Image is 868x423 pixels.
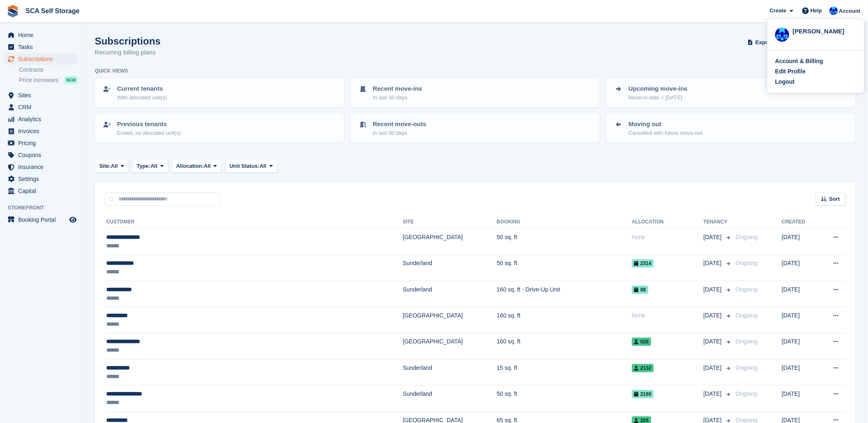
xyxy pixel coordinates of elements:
[18,173,68,185] span: Settings
[632,286,648,294] span: 08
[782,255,819,281] td: [DATE]
[18,185,68,197] span: Capital
[4,113,78,125] a: menu
[775,67,856,76] a: Edit Profile
[117,94,167,102] p: With allocated unit(s)
[497,216,632,229] th: Booking
[811,7,822,15] span: Help
[4,185,78,197] a: menu
[704,311,723,320] span: [DATE]
[632,364,654,372] span: 2132
[746,35,782,49] button: Export
[351,115,599,142] a: Recent move-outs In last 30 days
[172,159,222,173] button: Allocation: All
[105,216,403,229] th: Customer
[632,390,654,398] span: 2160
[782,333,819,359] td: [DATE]
[770,7,786,15] span: Create
[4,173,78,185] a: menu
[629,129,702,137] p: Cancelled with future move-out
[632,259,654,268] span: 2314
[497,333,632,359] td: 160 sq. ft
[830,7,838,15] img: Kelly Neesham
[4,125,78,137] a: menu
[4,89,78,101] a: menu
[351,79,599,106] a: Recent move-ins In last 30 days
[150,162,157,170] span: All
[736,390,758,397] span: Ongoing
[117,120,181,129] p: Previous tenants
[756,38,772,47] span: Export
[829,195,840,203] span: Sort
[132,159,168,173] button: Type: All
[403,307,497,333] td: [GEOGRAPHIC_DATA]
[497,385,632,411] td: 50 sq. ft
[775,78,795,86] div: Logout
[95,35,161,47] h1: Subscriptions
[775,67,806,76] div: Edit Profile
[19,75,78,85] a: Price increases NEW
[22,4,83,18] a: SCA Self Storage
[18,29,68,41] span: Home
[4,29,78,41] a: menu
[18,113,68,125] span: Analytics
[4,41,78,53] a: menu
[260,162,267,170] span: All
[373,129,426,137] p: In last 30 days
[704,216,732,229] th: Tenancy
[704,285,723,294] span: [DATE]
[403,216,497,229] th: Site
[95,159,129,173] button: Site: All
[95,67,128,75] h6: Quick views
[403,360,497,385] td: Sunderland
[18,214,68,226] span: Booking Portal
[704,233,723,242] span: [DATE]
[229,162,260,170] span: Unit Status:
[96,115,343,142] a: Previous tenants Ended, no allocated unit(s)
[373,94,422,102] p: In last 30 days
[68,215,78,225] a: Preview store
[736,260,758,266] span: Ongoing
[497,255,632,281] td: 50 sq. ft
[4,214,78,226] a: menu
[736,364,758,371] span: Ongoing
[18,53,68,65] span: Subscriptions
[736,312,758,319] span: Ongoing
[782,360,819,385] td: [DATE]
[403,229,497,255] td: [GEOGRAPHIC_DATA]
[782,385,819,411] td: [DATE]
[7,5,19,17] img: stora-icon-8386f47178a22dfd0bd8f6a31ec36ba5ce8667c1dd55bd0f319d3a0aa187defe.svg
[18,89,68,101] span: Sites
[704,337,723,346] span: [DATE]
[18,125,68,137] span: Invoices
[497,229,632,255] td: 50 sq. ft
[782,229,819,255] td: [DATE]
[632,311,704,320] div: None
[497,360,632,385] td: 15 sq. ft
[632,338,651,346] span: 028
[19,66,78,74] a: Contracts
[775,57,856,66] a: Account & Billing
[4,161,78,173] a: menu
[629,94,688,102] p: Move-in date > [DATE]
[4,53,78,65] a: menu
[775,28,789,42] img: Kelly Neesham
[497,307,632,333] td: 160 sq. ft
[704,364,723,372] span: [DATE]
[99,162,111,170] span: Site:
[632,216,704,229] th: Allocation
[736,338,758,345] span: Ongoing
[95,48,161,57] p: Recurring billing plans
[18,161,68,173] span: Insurance
[839,7,861,15] span: Account
[96,79,343,106] a: Current tenants With allocated unit(s)
[629,120,702,129] p: Moving out
[117,129,181,137] p: Ended, no allocated unit(s)
[373,120,426,129] p: Recent move-outs
[607,115,855,142] a: Moving out Cancelled with future move-out
[18,137,68,149] span: Pricing
[64,76,78,84] div: NEW
[403,281,497,307] td: Sunderland
[775,78,856,86] a: Logout
[775,57,824,66] div: Account & Billing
